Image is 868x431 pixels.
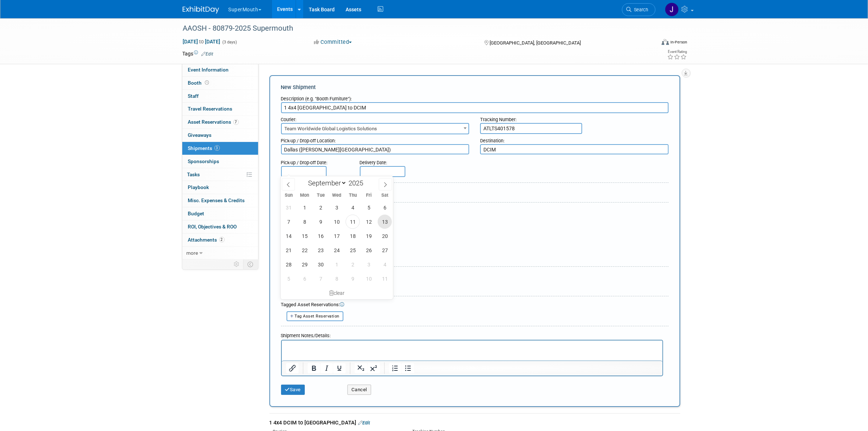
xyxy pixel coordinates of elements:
a: Playbook [182,181,258,194]
span: September 26, 2025 [362,243,376,257]
span: Giveaways [188,132,212,138]
a: Booth [182,77,258,89]
span: Thu [345,193,361,198]
div: In-Person [670,39,687,45]
span: October 3, 2025 [362,257,376,272]
span: Budget [188,211,205,216]
img: ExhibitDay [183,6,219,14]
span: Fri [361,193,377,198]
div: Delivery Date: [360,156,448,166]
button: Committed [311,38,355,46]
div: Destination: [480,134,669,144]
span: Shipments [188,145,220,151]
button: Subscript [354,363,367,373]
a: Asset Reservations7 [182,116,258,128]
div: AAOSH - 80879-2025 Supermouth [180,22,645,35]
a: ROI, Objectives & ROO [182,220,258,233]
td: Toggle Event Tabs [243,259,258,269]
span: October 8, 2025 [330,272,344,286]
div: Description (e.g. "Booth Furniture"): [281,92,669,102]
button: Bullet list [401,363,414,373]
span: Playbook [188,184,209,190]
span: Travel Reservations [188,106,233,112]
a: Shipments3 [182,142,258,155]
span: September 16, 2025 [314,229,328,243]
button: Insert/edit link [286,363,299,373]
div: New Shipment [281,84,669,91]
span: September 8, 2025 [297,215,312,229]
div: Cost: [281,208,669,215]
span: Attachments [188,237,225,243]
span: Sat [377,193,393,198]
span: September 25, 2025 [346,243,360,257]
span: September 7, 2025 [281,215,296,229]
span: October 7, 2025 [314,272,328,286]
span: October 11, 2025 [378,272,392,286]
iframe: Rich Text Area [282,340,662,361]
span: ROI, Objectives & ROO [188,224,237,230]
button: Cancel [347,385,371,395]
div: Event Format [612,38,688,49]
span: August 31, 2025 [281,200,296,215]
span: Booth [188,80,211,86]
span: September 19, 2025 [362,229,376,243]
td: Tags [183,50,214,57]
a: Edit [202,51,214,57]
span: to [198,39,205,45]
span: October 6, 2025 [297,272,312,286]
span: September 24, 2025 [330,243,344,257]
span: September 10, 2025 [330,215,344,229]
span: September 29, 2025 [297,257,312,272]
span: Search [632,7,649,12]
span: 3 [214,145,220,151]
input: Year [347,179,369,187]
span: September 14, 2025 [281,229,296,243]
a: Giveaways [182,129,258,142]
span: September 3, 2025 [330,200,344,215]
a: Sponsorships [182,155,258,168]
div: Tracking Number: [480,113,669,123]
span: Mon [297,193,313,198]
span: [DATE] [DATE] [183,38,221,45]
button: Italic [320,363,332,373]
span: September 27, 2025 [378,243,392,257]
span: September 21, 2025 [281,243,296,257]
img: Format-Inperson.png [662,39,669,45]
span: Event Information [188,67,229,73]
span: [GEOGRAPHIC_DATA], [GEOGRAPHIC_DATA] [490,40,581,46]
span: Misc. Expenses & Credits [188,197,245,203]
span: Sun [281,193,297,198]
span: September 13, 2025 [378,215,392,229]
span: September 20, 2025 [378,229,392,243]
div: Shipment Notes/Details: [281,329,663,340]
span: Tue [313,193,329,198]
a: more [182,247,258,259]
div: Courier: [281,113,470,123]
span: September 5, 2025 [362,200,376,215]
span: October 1, 2025 [330,257,344,272]
a: Search [622,3,655,16]
span: Wed [329,193,345,198]
a: Misc. Expenses & Credits [182,194,258,207]
span: September 28, 2025 [281,257,296,272]
span: September 12, 2025 [362,215,376,229]
button: Tag Asset Reservation [287,311,344,321]
span: Team Worldwide Global Logistics Solutions [281,123,470,134]
a: Edit [358,420,370,426]
div: 1 4x4 DCIM to [GEOGRAPHIC_DATA] [269,419,680,427]
span: October 2, 2025 [346,257,360,272]
button: Underline [333,363,345,373]
a: Event Information [182,64,258,76]
span: September 22, 2025 [297,243,312,257]
span: (3 days) [222,40,237,45]
img: Justin Newborn [665,3,679,16]
div: clear [281,287,393,299]
span: 2 [219,237,225,242]
a: Attachments2 [182,234,258,246]
span: September 4, 2025 [346,200,360,215]
span: Staff [188,93,199,99]
div: Tagged Asset Reservations: [281,301,669,308]
div: Pick-up / Drop-off Location: [281,134,470,144]
span: September 15, 2025 [297,229,312,243]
